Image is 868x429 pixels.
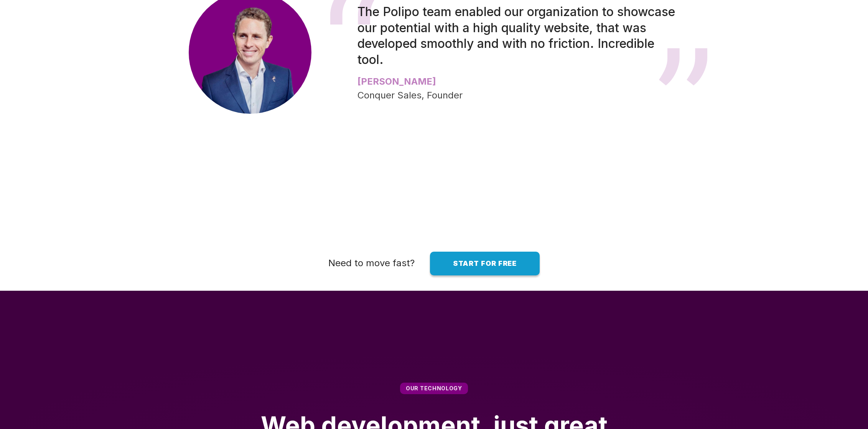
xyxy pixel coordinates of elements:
span: [PERSON_NAME] [357,76,436,87]
a: Start for free [430,252,540,275]
span: The Polipo team enabled our organization to showcase our potential with a high quality website, t... [357,4,679,67]
span: Conquer Sales, Founder [357,90,463,101]
span: Need to move fast? [328,257,415,269]
span: Our technology [406,385,462,391]
span: Start for free [453,259,517,267]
